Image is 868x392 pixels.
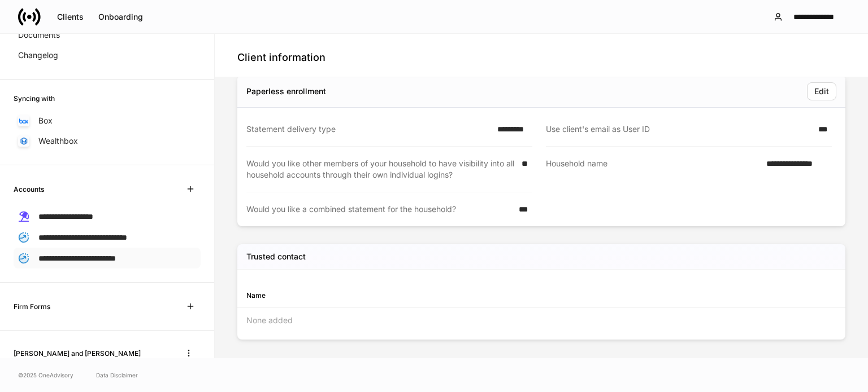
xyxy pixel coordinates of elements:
a: Documents [14,25,201,45]
h5: Trusted contact [246,251,306,262]
div: Would you like a combined statement for the household? [246,204,512,215]
button: Onboarding [91,8,150,26]
p: Documents [18,29,60,41]
a: Changelog [14,45,201,65]
h6: [PERSON_NAME] and [PERSON_NAME] [14,348,141,359]
h4: Client information [237,51,325,64]
div: Onboarding [98,13,143,21]
div: None added [237,308,845,333]
div: Household name [546,158,759,181]
button: Edit [807,82,836,100]
div: Name [246,290,541,301]
p: Wealthbox [38,135,78,147]
div: Use client's email as User ID [546,124,811,135]
h6: Accounts [14,184,44,195]
p: Changelog [18,50,58,61]
h6: Syncing with [14,93,55,104]
div: Statement delivery type [246,124,491,135]
div: Edit [814,87,829,95]
div: Would you like other members of your household to have visibility into all household accounts thr... [246,158,515,180]
button: Clients [50,8,91,26]
a: Data Disclaimer [96,371,138,380]
div: Paperless enrollment [246,86,326,97]
a: Box [14,111,201,131]
p: Box [38,115,53,126]
span: © 2025 OneAdvisory [18,371,73,380]
div: Clients [57,13,84,21]
h6: Firm Forms [14,301,50,312]
a: Wealthbox [14,131,201,151]
img: oYqM9ojoZLfzCHUefNbBcWHcyDPbQKagtYciMC8pFl3iZXy3dU33Uwy+706y+0q2uJ1ghNQf2OIHrSh50tUd9HaB5oMc62p0G... [19,118,28,124]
